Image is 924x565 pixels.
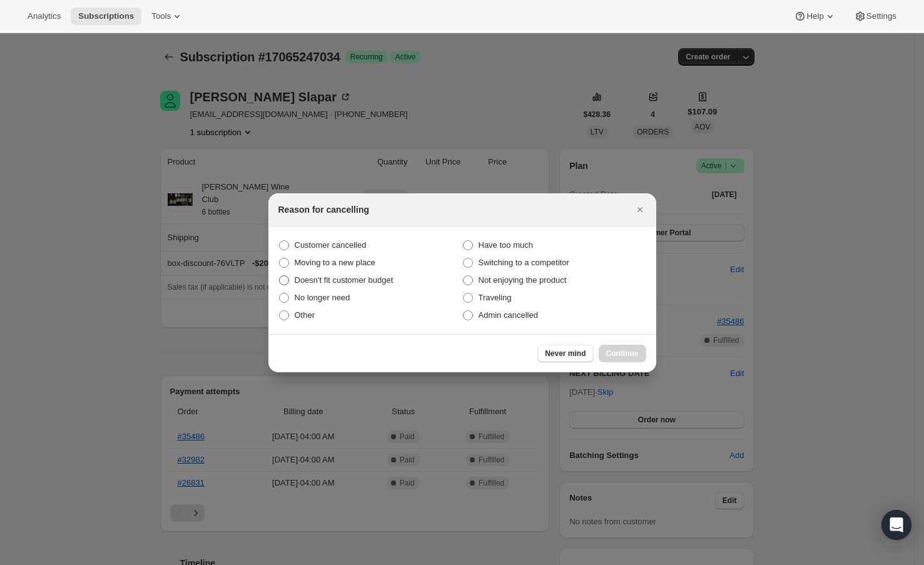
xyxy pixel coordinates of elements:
[151,11,171,21] span: Tools
[537,345,593,362] button: Never mind
[278,203,369,216] h2: Reason for cancelling
[479,258,569,267] span: Switching to a competitor
[144,8,191,25] button: Tools
[786,8,843,25] button: Help
[806,11,823,21] span: Help
[545,349,586,359] span: Never mind
[295,258,375,267] span: Moving to a new place
[71,8,141,25] button: Subscriptions
[78,11,134,21] span: Subscriptions
[295,310,315,320] span: Other
[295,293,350,302] span: No longer need
[479,275,567,285] span: Not enjoying the product
[881,510,911,540] div: Open Intercom Messenger
[631,201,649,218] button: Close
[479,293,512,302] span: Traveling
[846,8,904,25] button: Settings
[479,240,533,250] span: Have too much
[28,11,61,21] span: Analytics
[295,275,393,285] span: Doesn't fit customer budget
[479,310,538,320] span: Admin cancelled
[20,8,68,25] button: Analytics
[866,11,896,21] span: Settings
[295,240,367,250] span: Customer cancelled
